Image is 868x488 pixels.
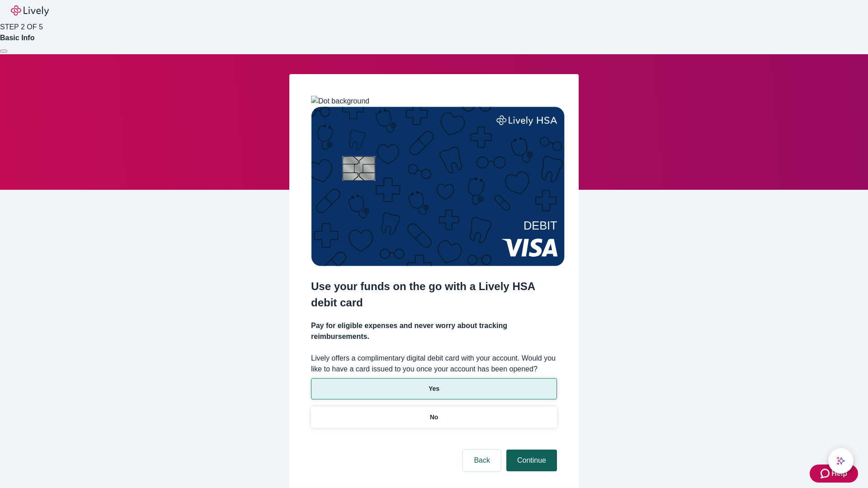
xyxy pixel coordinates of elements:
h4: Pay for eligible expenses and never worry about tracking reimbursements. [311,320,557,342]
button: Zendesk support iconHelp [810,465,858,483]
button: Back [463,450,501,471]
p: No [430,413,439,422]
h2: Use your funds on the go with a Lively HSA debit card [311,278,557,311]
img: Lively [11,5,49,16]
img: Debit card [311,107,565,266]
svg: Lively AI Assistant [836,456,845,465]
button: Continue [506,450,557,471]
span: Help [831,468,847,479]
svg: Zendesk support icon [821,468,831,479]
button: chat [828,448,854,474]
img: Dot background [311,96,369,107]
button: No [311,407,557,428]
p: Yes [429,384,439,394]
label: Lively offers a complimentary digital debit card with your account. Would you like to have a card... [311,353,557,375]
button: Yes [311,378,557,399]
